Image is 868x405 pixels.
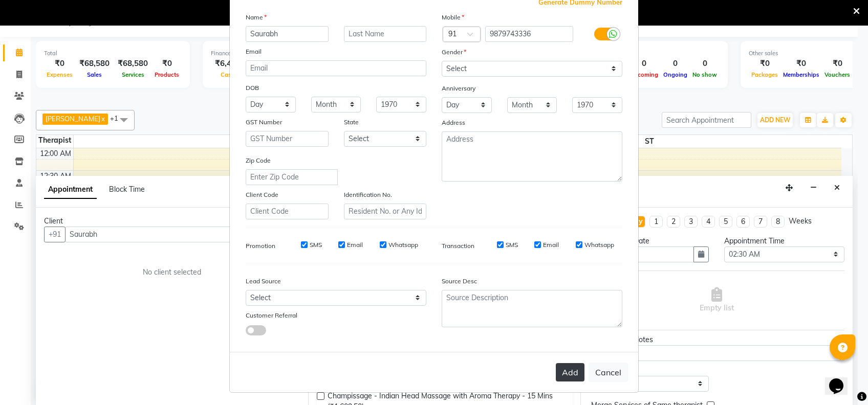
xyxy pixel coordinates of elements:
[506,240,518,250] label: SMS
[344,204,427,219] input: Resident No. or Any Id
[246,131,329,147] input: GST Number
[556,363,584,381] button: Add
[246,156,271,165] label: Zip Code
[344,118,359,127] label: State
[344,190,392,199] label: Identification No.
[246,169,338,185] input: Enter Zip Code
[442,118,465,127] label: Address
[246,13,267,22] label: Name
[442,241,474,251] label: Transaction
[310,240,322,250] label: SMS
[442,277,477,286] label: Source Desc
[442,13,464,22] label: Mobile
[246,204,329,219] input: Client Code
[589,363,628,382] button: Cancel
[246,277,281,286] label: Lead Source
[246,60,426,76] input: Email
[246,241,275,251] label: Promotion
[584,240,614,250] label: Whatsapp
[246,190,278,199] label: Client Code
[246,47,262,56] label: Email
[246,26,329,42] input: First Name
[246,83,259,93] label: DOB
[442,48,466,57] label: Gender
[347,240,363,250] label: Email
[344,26,427,42] input: Last Name
[246,118,282,127] label: GST Number
[543,240,559,250] label: Email
[388,240,418,250] label: Whatsapp
[246,311,297,320] label: Customer Referral
[485,26,574,42] input: Mobile
[442,84,475,93] label: Anniversary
